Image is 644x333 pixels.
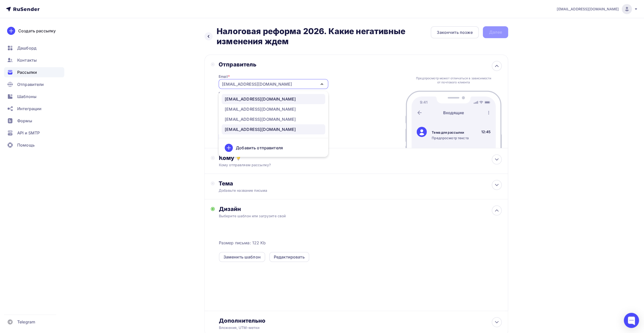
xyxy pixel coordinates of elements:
[557,7,619,12] span: [EMAIL_ADDRESS][DOMAIN_NAME]
[223,254,261,260] div: Заменить шаблон
[219,188,309,193] div: Добавьте название письма
[219,91,328,157] ul: [EMAIL_ADDRESS][DOMAIN_NAME]
[437,29,473,35] div: Закончить позже
[225,116,296,122] div: [EMAIL_ADDRESS][DOMAIN_NAME]
[219,154,502,161] div: Кому
[225,106,296,112] div: [EMAIL_ADDRESS][DOMAIN_NAME]
[17,69,37,75] span: Рассылки
[236,145,283,151] div: Добавить отправителя
[4,43,64,53] a: Дашборд
[4,79,64,89] a: Отправители
[17,81,44,87] span: Отправители
[18,28,56,34] div: Создать рассылку
[219,162,474,168] div: Кому отправляем рассылку?
[17,142,35,148] span: Помощь
[219,180,319,187] div: Тема
[219,213,474,219] div: Выберите шаблон или загрузите свой
[219,79,328,89] button: [EMAIL_ADDRESS][DOMAIN_NAME]
[222,81,292,87] div: [EMAIL_ADDRESS][DOMAIN_NAME]
[4,55,64,65] a: Контакты
[17,106,41,112] span: Интеграции
[17,93,36,100] span: Шаблоны
[557,4,638,14] a: [EMAIL_ADDRESS][DOMAIN_NAME]
[219,61,328,68] div: Отправитель
[481,129,491,134] div: 12:45
[219,240,266,246] span: Размер письма: 122 Kb
[432,130,469,135] div: Тема для рассылки
[17,319,35,325] span: Telegram
[4,116,64,126] a: Формы
[4,91,64,102] a: Шаблоны
[432,136,469,140] div: Предпросмотр текста
[219,91,328,101] div: Рекомендуем , чтобы рассылка не попала в «Спам»
[219,317,502,324] div: Дополнительно
[219,325,474,330] div: Вложения, UTM–метки
[217,26,431,46] h2: Налоговая реформа 2026. Какие негативные изменения ждем
[17,130,40,136] span: API и SMTP
[274,254,305,260] div: Редактировать
[4,67,64,77] a: Рассылки
[225,96,296,102] div: [EMAIL_ADDRESS][DOMAIN_NAME]
[219,205,502,212] div: Дизайн
[17,57,37,63] span: Контакты
[17,45,36,51] span: Дашборд
[225,126,296,132] div: [EMAIL_ADDRESS][DOMAIN_NAME]
[219,74,230,79] div: Email
[17,118,32,124] span: Формы
[415,76,493,84] div: Предпросмотр может отличаться в зависимости от почтового клиента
